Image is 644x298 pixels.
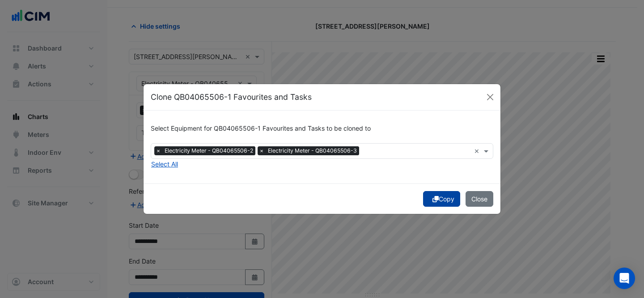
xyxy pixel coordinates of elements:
button: Copy [423,191,460,207]
span: Electricity Meter - QB04065506-3 [266,146,359,155]
span: Clear [474,146,482,156]
button: Close [483,90,497,104]
span: × [258,146,266,155]
div: Open Intercom Messenger [614,268,635,289]
span: Electricity Meter - QB04065506-2 [162,146,255,155]
button: Close [466,191,493,207]
h6: Select Equipment for QB04065506-1 Favourites and Tasks to be cloned to [151,125,493,132]
button: Select All [151,159,178,169]
span: × [154,146,162,155]
h5: Clone QB04065506-1 Favourites and Tasks [151,91,312,103]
